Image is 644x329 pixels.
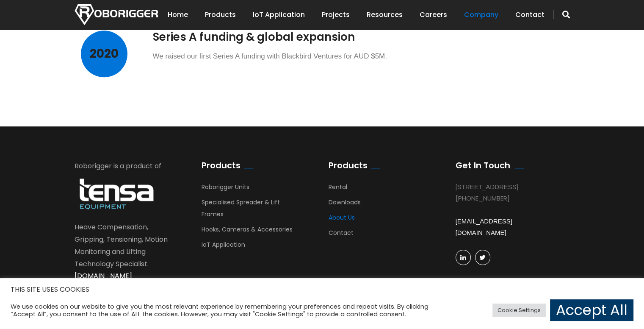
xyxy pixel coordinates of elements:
[367,2,403,28] a: Resources
[202,198,280,223] a: Specialised Spreader & Lift Frames
[475,250,490,265] a: Twitter
[11,303,447,318] div: We use cookies on our website to give you the most relevant experience by remembering your prefer...
[205,2,236,28] a: Products
[329,160,368,170] h2: Products
[456,250,471,265] a: linkedin
[329,198,361,211] a: Downloads
[420,2,447,28] a: Careers
[515,2,544,28] a: Contact
[456,217,512,236] a: [EMAIL_ADDRESS][DOMAIN_NAME]
[329,213,355,226] a: About Us
[75,160,176,282] div: Roborigger is a product of Heave Compensation, Gripping, Tensioning, Motion Monitoring and Liftin...
[153,50,551,63] div: We raised our first Series A funding with Blackbird Ventures for AUD $5M.
[492,304,546,317] a: Cookie Settings
[202,225,293,238] a: Hooks, Cameras & Accessories
[456,160,510,170] h2: Get In Touch
[168,2,188,28] a: Home
[202,160,240,170] h2: Products
[464,2,498,28] a: Company
[202,183,249,195] a: Roborigger Units
[153,31,551,44] h3: Series A funding & global expansion
[456,192,557,204] div: [PHONE_NUMBER]
[11,284,633,295] h5: THIS SITE USES COOKIES
[75,271,132,281] a: [DOMAIN_NAME]
[329,229,354,241] a: Contact
[456,181,557,192] div: [STREET_ADDRESS]
[322,2,350,28] a: Projects
[202,240,245,253] a: IoT Application
[75,4,158,25] img: Nortech
[253,2,305,28] a: IoT Application
[81,31,127,77] div: 2020
[550,299,633,321] a: Accept All
[329,183,347,195] a: Rental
